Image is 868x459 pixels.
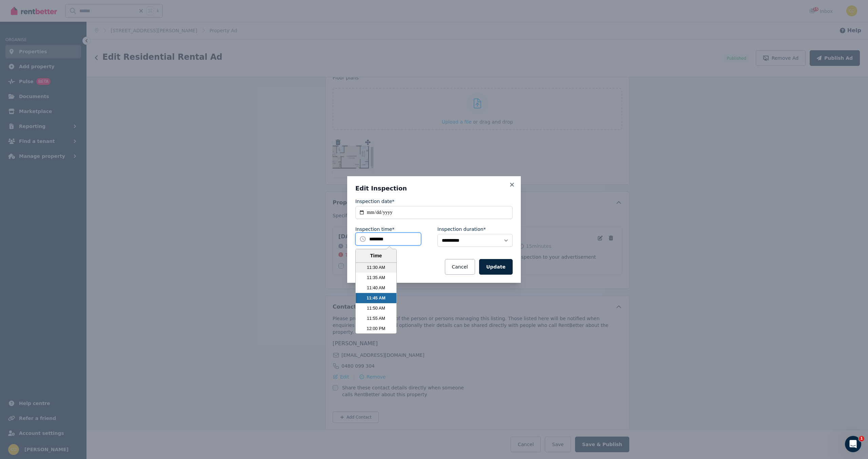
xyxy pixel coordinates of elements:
[355,184,513,192] h3: Edit Inspection
[859,436,864,441] span: 1
[356,324,396,334] li: 12:00 PM
[845,436,861,452] iframe: Intercom live chat
[355,198,394,205] label: Inspection date*
[356,313,396,324] li: 11:55 AM
[356,273,396,283] li: 11:35 AM
[437,226,486,233] label: Inspection duration*
[356,262,396,273] li: 11:30 AM
[356,293,396,303] li: 11:45 AM
[357,252,395,260] div: Time
[355,226,394,233] label: Inspection time*
[356,303,396,313] li: 11:50 AM
[479,259,513,275] button: Update
[356,263,396,334] ul: Time
[445,259,475,275] button: Cancel
[356,283,396,293] li: 11:40 AM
